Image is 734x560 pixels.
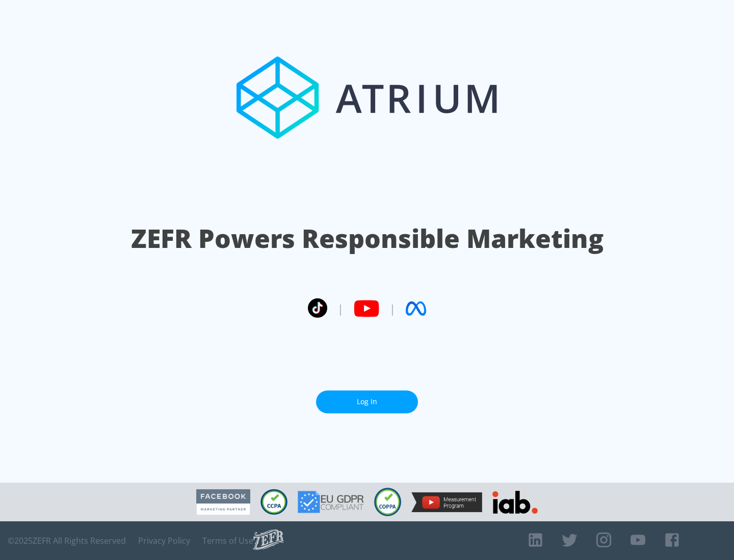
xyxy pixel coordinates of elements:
a: Log In [316,390,418,413]
img: COPPA Compliant [374,488,401,516]
span: | [389,301,396,316]
a: Privacy Policy [138,536,190,546]
a: Terms of Use [202,536,253,546]
span: © 2025 ZEFR All Rights Reserved [8,536,126,546]
img: YouTube Measurement Program [411,492,482,512]
img: IAB [492,491,538,514]
span: | [337,301,344,316]
img: CCPA Compliant [260,489,287,515]
img: Facebook Marketing Partner [196,489,250,515]
img: GDPR Compliant [298,491,364,513]
h1: ZEFR Powers Responsible Marketing [131,221,604,256]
